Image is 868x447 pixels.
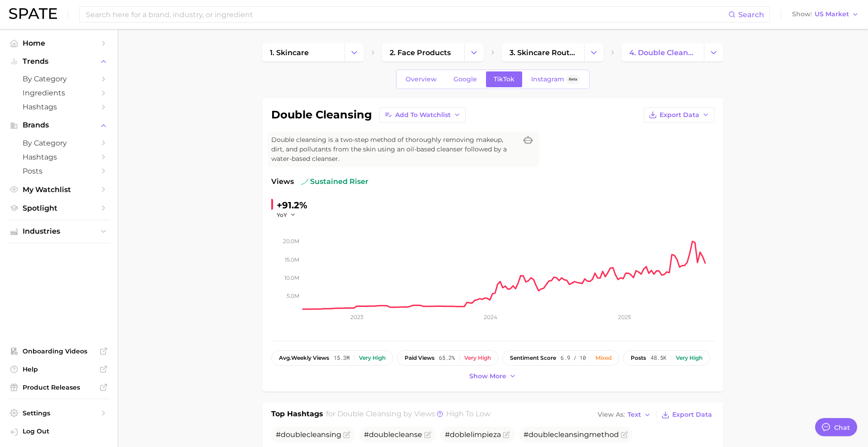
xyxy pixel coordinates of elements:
a: Posts [7,164,110,178]
span: TikTok [494,75,514,83]
div: +91.2% [277,198,307,212]
span: double [281,430,307,439]
tspan: 2023 [350,314,363,320]
span: # method [524,430,619,439]
span: Overview [406,75,437,83]
button: Change Category [344,43,364,61]
span: posts [631,355,646,361]
span: US Market [815,12,849,17]
a: Ingredients [7,86,110,100]
a: Overview [398,71,444,87]
button: Industries [7,225,110,238]
input: Search here for a brand, industry, or ingredient [85,7,728,22]
div: Very high [359,355,386,361]
span: Hashtags [23,103,95,111]
tspan: 2025 [618,314,631,320]
h1: double cleansing [271,109,372,120]
span: YoY [277,211,287,219]
span: Industries [23,227,95,235]
button: Export Data [644,107,714,122]
span: Text [627,412,641,417]
span: by Category [23,139,95,147]
button: Change Category [704,43,723,61]
a: InstagramBeta [524,71,588,87]
span: by Category [23,75,95,83]
a: 4. double cleansing [622,43,704,61]
span: paid views [405,355,434,361]
span: sentiment score [510,355,556,361]
span: Beta [569,75,577,83]
span: sustained riser [301,176,368,187]
button: Change Category [584,43,604,61]
a: Home [7,36,110,50]
button: Flag as miscategorized or irrelevant [503,431,510,438]
span: Trends [23,57,95,66]
a: Hashtags [7,150,110,164]
span: 4. double cleansing [629,48,696,57]
span: 1. skincare [270,48,309,57]
tspan: 2024 [484,314,497,320]
span: Export Data [672,411,712,419]
span: Posts [23,167,95,175]
button: YoY [277,211,296,219]
span: Search [738,10,764,19]
span: Hashtags [23,153,95,161]
span: high to low [446,409,491,418]
span: Show [792,12,812,17]
a: 3. skincare routines [502,43,584,61]
a: 2. face products [382,43,464,61]
abbr: average [279,354,291,361]
button: Add to Watchlist [379,107,466,122]
span: Google [453,75,477,83]
a: Onboarding Videos [7,344,110,358]
a: TikTok [486,71,522,87]
button: sentiment score6.9 / 10Mixed [502,350,619,366]
span: 65.2% [439,355,455,361]
span: double cleansing [337,409,401,418]
button: Brands [7,118,110,132]
img: SPATE [9,8,57,19]
span: weekly views [279,355,329,361]
tspan: 5.0m [287,292,299,299]
span: Views [271,176,294,187]
a: 1. skincare [262,43,344,61]
button: Change Category [464,43,484,61]
a: Log out. Currently logged in with e-mail kerianne.adler@unilever.com. [7,424,110,440]
span: double [528,430,554,439]
button: Flag as miscategorized or irrelevant [621,431,628,438]
a: My Watchlist [7,183,110,197]
span: View As [598,412,625,417]
span: Spotlight [23,204,95,212]
span: double [369,430,395,439]
span: #doblelimpieza [445,430,501,439]
div: Very high [464,355,491,361]
tspan: 10.0m [284,274,299,281]
button: Trends [7,55,110,68]
span: Home [23,39,95,47]
span: Instagram [531,75,564,83]
h1: Top Hashtags [271,409,323,421]
span: Log Out [23,427,103,435]
span: 6.9 / 10 [561,355,586,361]
a: Hashtags [7,100,110,114]
tspan: 20.0m [283,238,299,245]
span: Export Data [660,111,699,119]
span: Show more [469,372,506,380]
button: avg.weekly views15.3mVery high [271,350,393,366]
span: Double cleansing is a two-step method of thoroughly removing makeup, dirt, and pollutants from th... [271,135,517,164]
span: 15.3m [334,355,349,361]
span: # [276,430,341,439]
img: sustained riser [301,178,308,185]
h2: for by Views [326,409,491,421]
button: View AsText [595,409,653,421]
button: Flag as miscategorized or irrelevant [343,431,350,438]
a: Google [446,71,485,87]
a: Spotlight [7,201,110,215]
span: Brands [23,121,95,129]
span: Add to Watchlist [395,111,451,119]
a: by Category [7,72,110,86]
div: Mixed [595,355,612,361]
a: by Category [7,136,110,150]
span: # cleanse [364,430,422,439]
span: 3. skincare routines [509,48,576,57]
